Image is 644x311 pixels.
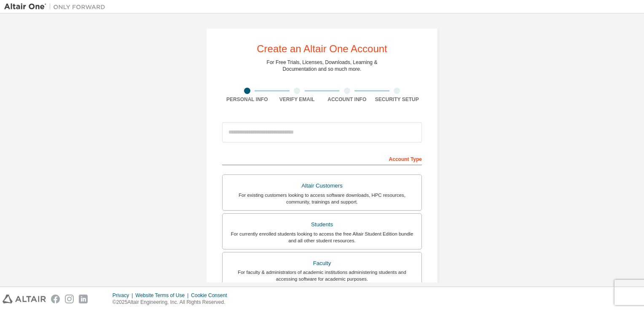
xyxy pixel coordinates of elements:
[135,292,191,299] div: Website Terms of Use
[228,269,416,282] div: For faculty & administrators of academic institutions administering students and accessing softwa...
[228,192,416,205] div: For existing customers looking to access software downloads, HPC resources, community, trainings ...
[222,152,422,165] div: Account Type
[272,96,322,103] div: Verify Email
[4,3,110,11] img: Altair One
[191,292,232,299] div: Cookie Consent
[228,231,416,244] div: For currently enrolled students looking to access the free Altair Student Edition bundle and all ...
[228,219,416,231] div: Students
[222,96,272,103] div: Personal Info
[257,44,387,54] div: Create an Altair One Account
[322,96,372,103] div: Account Info
[372,96,422,103] div: Security Setup
[113,292,135,299] div: Privacy
[51,295,60,303] img: facebook.svg
[228,180,416,192] div: Altair Customers
[267,59,378,72] div: For Free Trials, Licenses, Downloads, Learning & Documentation and so much more.
[65,295,74,303] img: instagram.svg
[3,295,46,303] img: altair_logo.svg
[79,295,88,303] img: linkedin.svg
[228,257,416,269] div: Faculty
[113,299,232,306] p: © 2025 Altair Engineering, Inc. All Rights Reserved.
